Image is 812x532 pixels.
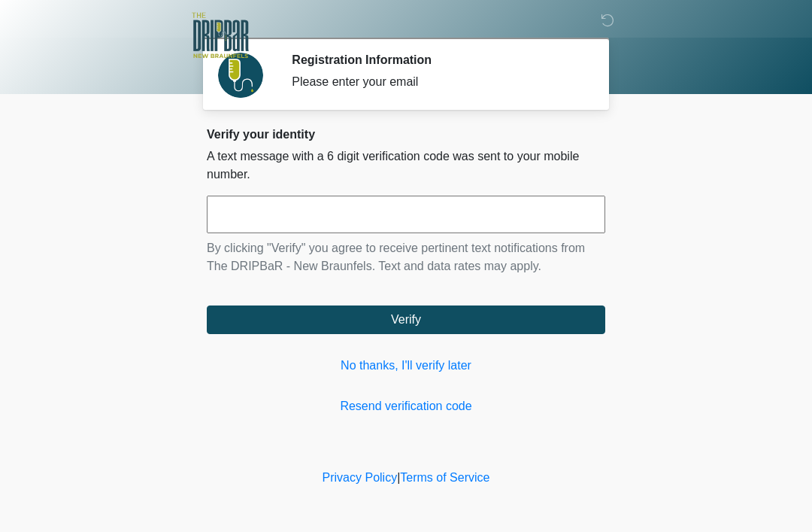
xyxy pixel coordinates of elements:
[207,147,605,184] p: A text message with a 6 digit verification code was sent to your mobile number.
[323,471,398,484] a: Privacy Policy
[207,306,605,334] button: Verify
[292,73,583,91] div: Please enter your email
[400,471,489,484] a: Terms of Service
[397,471,400,484] a: |
[207,357,605,375] a: No thanks, I'll verify later
[218,53,263,98] img: Agent Avatar
[207,127,605,141] h2: Verify your identity
[192,11,249,60] img: The DRIPBaR - New Braunfels Logo
[207,397,605,415] a: Resend verification code
[207,239,605,275] p: By clicking "Verify" you agree to receive pertinent text notifications from The DRIPBaR - New Bra...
